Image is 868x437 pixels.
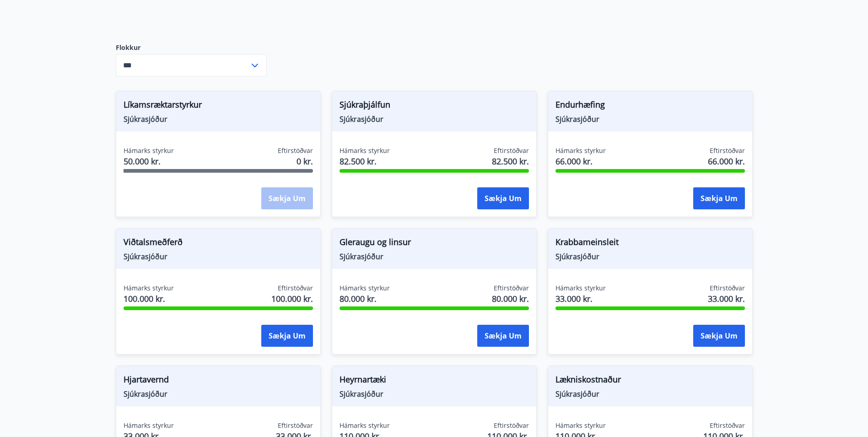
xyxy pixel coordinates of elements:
span: Krabbameinsleit [555,236,745,251]
span: Hámarks styrkur [340,421,390,430]
span: Sjúkrasjóður [124,389,313,399]
span: Sjúkrasjóður [340,389,529,399]
span: 82.500 kr. [340,155,390,167]
span: Sjúkrasjóður [340,251,529,262]
span: Sjúkrasjóður [555,114,745,124]
span: Eftirstöðvar [494,284,529,293]
span: Eftirstöðvar [278,284,313,293]
span: Eftirstöðvar [710,421,745,430]
span: Eftirstöðvar [710,146,745,155]
span: 33.000 kr. [708,293,745,305]
span: Hámarks styrkur [124,146,174,155]
button: Sækja um [693,325,745,347]
span: 66.000 kr. [708,155,745,167]
button: Sækja um [477,187,529,209]
label: Flokkur [116,43,267,52]
span: Hámarks styrkur [340,146,390,155]
span: Heyrnartæki [340,373,529,389]
span: Eftirstöðvar [278,146,313,155]
span: Hjartavernd [124,373,313,389]
span: Hámarks styrkur [555,284,606,293]
span: Líkamsræktarstyrkur [124,98,313,114]
span: 100.000 kr. [271,293,313,305]
span: Hámarks styrkur [124,421,174,430]
span: Hámarks styrkur [340,284,390,293]
span: Sjúkraþjálfun [340,98,529,114]
span: Eftirstöðvar [278,421,313,430]
span: Viðtalsmeðferð [124,236,313,251]
span: 50.000 kr. [124,155,174,167]
button: Sækja um [477,325,529,347]
button: Sækja um [261,325,313,347]
span: 0 kr. [297,155,313,167]
span: Gleraugu og linsur [340,236,529,251]
span: Sjúkrasjóður [340,114,529,124]
span: Endurhæfing [555,98,745,114]
span: Sjúkrasjóður [124,114,313,124]
span: 82.500 kr. [492,155,529,167]
span: Sjúkrasjóður [555,251,745,262]
span: 80.000 kr. [492,293,529,305]
span: 100.000 kr. [124,293,174,305]
span: Sjúkrasjóður [555,389,745,399]
span: 66.000 kr. [555,155,606,167]
span: 33.000 kr. [555,293,606,305]
span: Hámarks styrkur [124,284,174,293]
span: Sjúkrasjóður [124,251,313,262]
span: Hámarks styrkur [555,146,606,155]
span: 80.000 kr. [340,293,390,305]
span: Eftirstöðvar [494,421,529,430]
span: Eftirstöðvar [494,146,529,155]
span: Lækniskostnaður [555,373,745,389]
span: Hámarks styrkur [555,421,606,430]
span: Eftirstöðvar [710,284,745,293]
button: Sækja um [693,187,745,209]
